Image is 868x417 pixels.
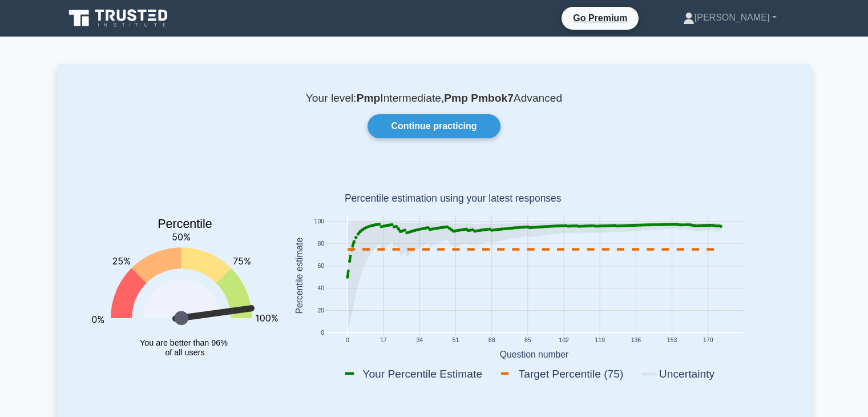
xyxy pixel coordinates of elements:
text: 0 [321,330,324,336]
text: Percentile [158,218,212,231]
p: Your level: Intermediate, Advanced [85,91,784,105]
b: Pmp Pmbok7 [444,92,514,104]
text: Question number [499,350,568,359]
text: 40 [317,286,324,292]
b: Pmp [357,92,381,104]
text: Percentile estimation using your latest responses [344,193,561,205]
a: Continue practicing [368,114,500,138]
text: 100 [314,219,324,225]
text: 153 [667,338,677,344]
tspan: of all users [165,348,204,357]
text: 17 [380,338,387,344]
text: 34 [416,338,423,344]
text: 85 [524,338,531,344]
text: 170 [703,338,713,344]
text: 119 [595,338,605,344]
tspan: You are better than 96% [140,338,228,347]
text: 0 [345,338,349,344]
text: Percentile estimate [294,238,304,314]
text: 136 [631,338,641,344]
text: 51 [452,338,459,344]
a: [PERSON_NAME] [656,6,804,29]
text: 80 [317,241,324,247]
text: 102 [559,338,569,344]
text: 60 [317,263,324,270]
text: 20 [317,308,324,314]
text: 68 [488,338,495,344]
a: Go Premium [566,11,634,25]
